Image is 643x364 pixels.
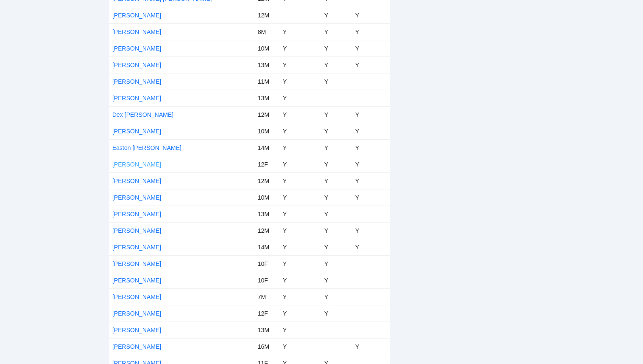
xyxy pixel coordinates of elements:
[112,78,161,85] a: [PERSON_NAME]
[321,106,352,123] td: Y
[112,244,161,251] a: [PERSON_NAME]
[254,123,279,139] td: 10M
[112,211,161,217] a: [PERSON_NAME]
[321,172,352,189] td: Y
[254,338,279,355] td: 16M
[112,227,161,234] a: [PERSON_NAME]
[352,239,390,255] td: Y
[254,322,279,338] td: 13M
[352,189,390,206] td: Y
[279,206,321,222] td: Y
[112,12,161,19] a: [PERSON_NAME]
[254,23,279,40] td: 8M
[352,23,390,40] td: Y
[321,7,352,23] td: Y
[254,189,279,206] td: 10M
[254,255,279,272] td: 10F
[254,172,279,189] td: 12M
[112,260,161,267] a: [PERSON_NAME]
[279,288,321,305] td: Y
[321,56,352,73] td: Y
[321,123,352,139] td: Y
[321,239,352,255] td: Y
[112,343,161,350] a: [PERSON_NAME]
[279,23,321,40] td: Y
[112,277,161,284] a: [PERSON_NAME]
[112,95,161,102] a: [PERSON_NAME]
[254,90,279,106] td: 13M
[279,338,321,355] td: Y
[321,189,352,206] td: Y
[254,239,279,255] td: 14M
[112,194,161,201] a: [PERSON_NAME]
[279,172,321,189] td: Y
[254,222,279,239] td: 12M
[352,40,390,56] td: Y
[279,90,321,106] td: Y
[254,40,279,56] td: 10M
[112,28,161,35] a: [PERSON_NAME]
[279,40,321,56] td: Y
[321,255,352,272] td: Y
[279,255,321,272] td: Y
[254,206,279,222] td: 13M
[254,288,279,305] td: 7M
[352,56,390,73] td: Y
[279,272,321,288] td: Y
[254,73,279,90] td: 11M
[279,322,321,338] td: Y
[321,222,352,239] td: Y
[352,106,390,123] td: Y
[352,156,390,172] td: Y
[321,23,352,40] td: Y
[279,139,321,156] td: Y
[254,7,279,23] td: 12M
[352,7,390,23] td: Y
[254,156,279,172] td: 12F
[112,293,161,300] a: [PERSON_NAME]
[321,272,352,288] td: Y
[352,172,390,189] td: Y
[321,206,352,222] td: Y
[352,139,390,156] td: Y
[321,156,352,172] td: Y
[254,139,279,156] td: 14M
[112,62,161,68] a: [PERSON_NAME]
[352,123,390,139] td: Y
[112,144,182,151] a: Easton [PERSON_NAME]
[279,56,321,73] td: Y
[112,161,161,168] a: [PERSON_NAME]
[321,288,352,305] td: Y
[112,327,161,333] a: [PERSON_NAME]
[279,222,321,239] td: Y
[321,305,352,322] td: Y
[352,222,390,239] td: Y
[112,45,161,52] a: [PERSON_NAME]
[254,305,279,322] td: 12F
[279,189,321,206] td: Y
[254,56,279,73] td: 13M
[254,272,279,288] td: 10F
[279,239,321,255] td: Y
[112,178,161,184] a: [PERSON_NAME]
[279,123,321,139] td: Y
[112,111,174,118] a: Dex [PERSON_NAME]
[321,139,352,156] td: Y
[279,156,321,172] td: Y
[254,106,279,123] td: 12M
[352,338,390,355] td: Y
[279,305,321,322] td: Y
[279,106,321,123] td: Y
[112,128,161,135] a: [PERSON_NAME]
[321,73,352,90] td: Y
[112,310,161,317] a: [PERSON_NAME]
[279,73,321,90] td: Y
[321,40,352,56] td: Y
